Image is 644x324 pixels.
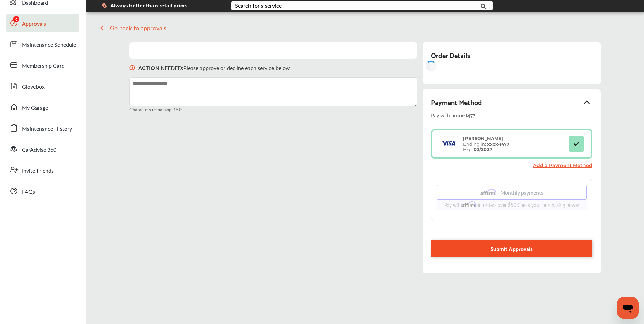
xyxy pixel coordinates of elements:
[6,77,79,95] a: Glovebox
[6,98,79,116] a: My Garage
[6,140,79,158] a: CarAdvise 360
[99,24,107,32] img: svg+xml;base64,PHN2ZyB4bWxucz0iaHR0cDovL3d3dy53My5vcmcvMjAwMC9zdmciIHdpZHRoPSIyNCIgaGVpZ2h0PSIyNC...
[22,125,72,133] span: Maintenance History
[102,3,107,8] img: dollor_label_vector.a70140d1.svg
[6,35,79,53] a: Maintenance Schedule
[22,104,48,112] span: My Garage
[22,62,65,70] span: Membership Card
[6,119,79,137] a: Maintenance History
[460,136,513,152] div: Ending in: Exp:
[110,3,187,8] span: Always better than retail price.
[22,146,56,154] span: CarAdvise 360
[453,110,537,120] div: xxxx- 1477
[129,106,417,113] small: Characters remaining: 150
[431,96,592,108] div: Payment Method
[6,56,79,74] a: Membership Card
[491,244,533,253] span: Submit Approvals
[22,41,76,49] span: Maintenance Schedule
[617,297,639,319] iframe: Button to launch messaging window
[487,141,509,147] strong: xxxx- 1477
[533,162,592,168] a: Add a Payment Method
[138,64,290,72] p: Please approve or decline each service below
[474,147,492,152] strong: 02/2027
[431,240,592,257] a: Submit Approvals
[110,25,166,31] span: Go back to approvals
[129,59,135,77] img: svg+xml;base64,PHN2ZyB3aWR0aD0iMTYiIGhlaWdodD0iMTciIHZpZXdCb3g9IjAgMCAxNiAxNyIgZmlsbD0ibm9uZSIgeG...
[22,83,45,91] span: Glovebox
[6,14,79,32] a: Approvals
[463,136,503,141] strong: [PERSON_NAME]
[22,20,46,28] span: Approvals
[431,49,470,61] div: Order Details
[22,167,54,175] span: Invite Friends
[138,64,183,72] b: ACTION NEEDED :
[6,161,79,179] a: Invite Friends
[6,182,79,200] a: FAQs
[431,110,450,120] span: Pay with
[235,3,282,8] div: Search for a service
[22,188,35,196] span: FAQs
